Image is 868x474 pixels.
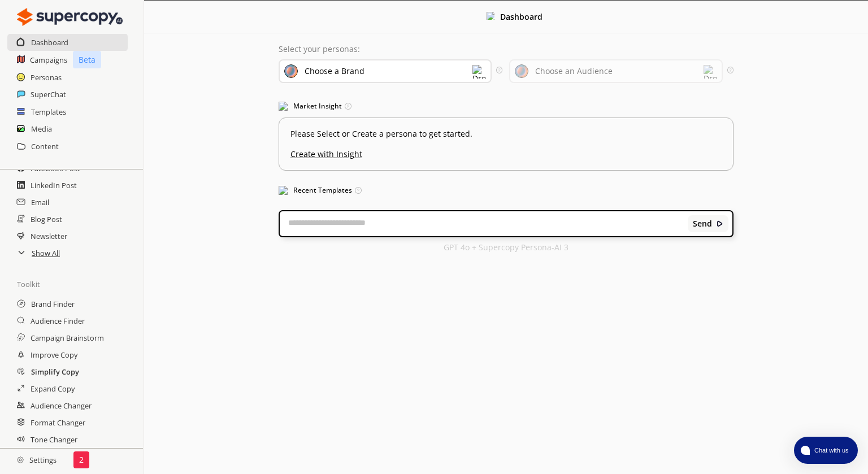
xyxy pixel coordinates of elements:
[32,245,60,262] a: Show All
[693,219,712,228] b: Send
[279,182,734,199] h3: Recent Templates
[794,437,858,464] button: atlas-launcher
[279,98,734,115] h3: Market Insight
[279,186,288,195] img: Popular Templates
[31,397,92,414] a: Audience Changer
[31,431,77,448] a: Tone Changer
[444,243,568,252] p: GPT 4o + Supercopy Persona-AI 3
[17,6,123,28] img: Close
[290,144,722,159] u: Create with Insight
[290,129,722,138] p: Please Select or Create a persona to get started.
[31,34,68,51] a: Dashboard
[31,295,75,312] a: Brand Finder
[704,65,717,79] img: Dropdown Icon
[355,187,362,194] img: Tooltip Icon
[284,64,298,78] img: Brand Icon
[279,45,734,54] p: Select your personas:
[31,414,85,431] a: Format Changer
[31,346,77,363] a: Improve Copy
[31,194,49,211] a: Email
[31,228,67,245] a: Newsletter
[279,102,288,111] img: Market Insight
[73,51,101,68] p: Beta
[17,456,24,463] img: Close
[79,455,84,464] p: 2
[31,329,104,346] a: Campaign Brainstorm
[535,67,613,76] div: Choose an Audience
[487,12,494,20] img: Close
[31,86,66,103] a: SuperChat
[345,103,351,110] img: Tooltip Icon
[31,69,62,86] a: Personas
[31,363,79,380] a: Simplify Copy
[716,220,724,228] img: Close
[515,64,528,78] img: Audience Icon
[31,138,59,155] a: Content
[496,67,502,73] img: Tooltip Icon
[727,67,734,73] img: Tooltip Icon
[810,446,851,455] span: Chat with us
[305,67,364,76] div: Choose a Brand
[31,211,62,228] a: Blog Post
[31,312,85,329] a: Audience Finder
[31,120,52,137] a: Media
[31,177,77,194] a: LinkedIn Post
[30,51,67,68] a: Campaigns
[500,11,542,22] b: Dashboard
[31,103,66,120] a: Templates
[31,380,75,397] a: Expand Copy
[472,65,486,79] img: Dropdown Icon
